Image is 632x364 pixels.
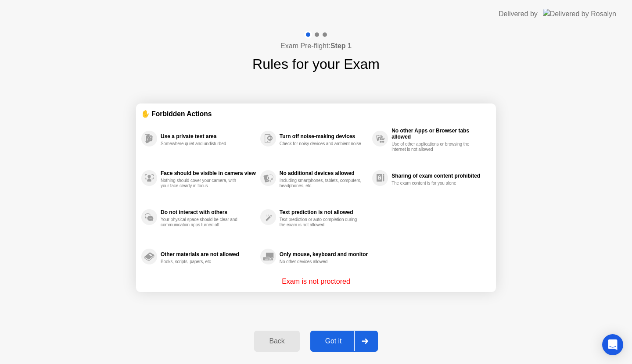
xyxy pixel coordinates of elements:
[543,9,616,19] img: Delivered by Rosalyn
[313,337,354,345] div: Got it
[161,209,256,215] div: Do not interact with others
[391,181,474,186] div: The exam content is for you alone
[141,109,491,119] div: ✋ Forbidden Actions
[161,251,256,257] div: Other materials are not allowed
[280,259,363,264] div: No other devices allowed
[280,251,368,257] div: Only mouse, keyboard and monitor
[280,217,363,228] div: Text prediction or auto-completion during the exam is not allowed
[310,331,378,352] button: Got it
[391,142,474,152] div: Use of other applications or browsing the internet is not allowed
[391,173,486,179] div: Sharing of exam content prohibited
[161,259,244,264] div: Books, scripts, papers, etc
[161,141,244,146] div: Somewhere quiet and undisturbed
[161,133,256,139] div: Use a private test area
[602,334,623,355] div: Open Intercom Messenger
[280,209,368,215] div: Text prediction is not allowed
[391,128,486,140] div: No other Apps or Browser tabs allowed
[161,178,244,189] div: Nothing should cover your camera, with your face clearly in focus
[161,170,256,176] div: Face should be visible in camera view
[282,276,350,287] p: Exam is not proctored
[330,42,352,50] b: Step 1
[499,9,538,19] div: Delivered by
[257,337,297,345] div: Back
[252,54,380,75] h1: Rules for your Exam
[280,178,363,189] div: Including smartphones, tablets, computers, headphones, etc.
[280,170,368,176] div: No additional devices allowed
[161,217,244,228] div: Your physical space should be clear and communication apps turned off
[254,331,299,352] button: Back
[280,141,363,146] div: Check for noisy devices and ambient noise
[280,133,368,139] div: Turn off noise-making devices
[280,41,352,51] h4: Exam Pre-flight:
